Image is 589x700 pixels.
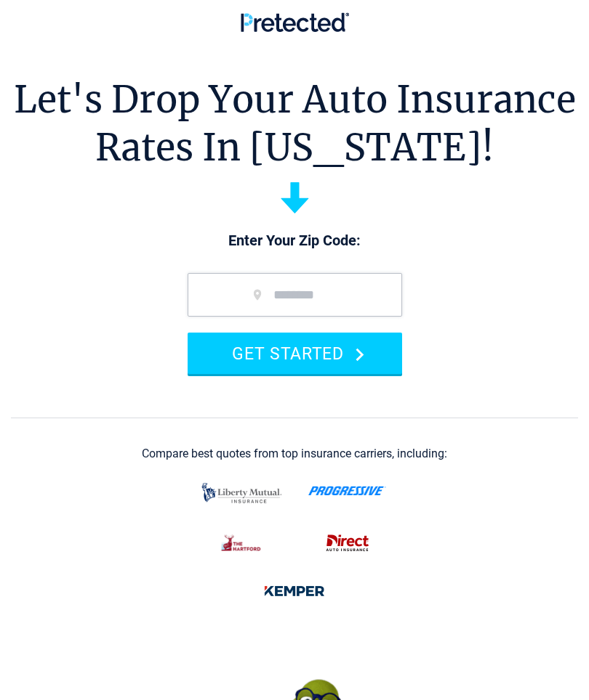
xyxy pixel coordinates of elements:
button: GET STARTED [188,333,402,374]
div: Compare best quotes from top insurance carriers, including: [142,447,447,460]
h1: Let's Drop Your Auto Insurance Rates In [US_STATE]! [14,76,576,171]
img: thehartford [213,528,271,558]
img: direct [318,528,377,558]
img: kemper [256,576,333,606]
img: Pretected Logo [241,12,349,32]
img: liberty [198,476,286,510]
img: progressive [308,486,386,496]
input: zip code [188,273,402,317]
p: Enter Your Zip Code: [173,231,417,251]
